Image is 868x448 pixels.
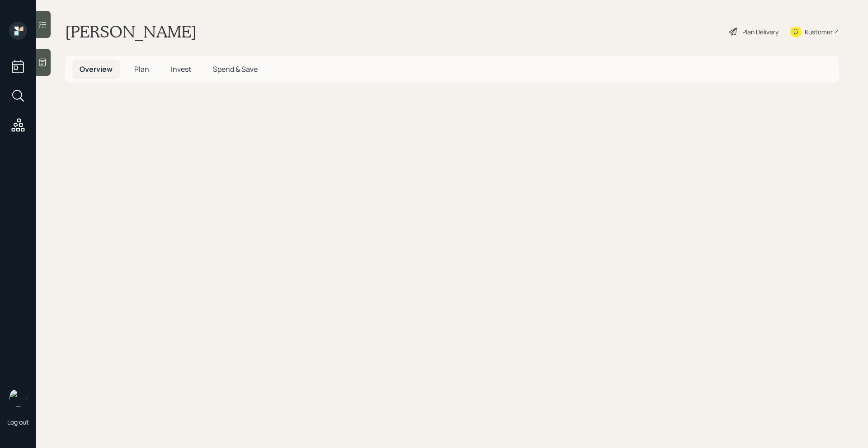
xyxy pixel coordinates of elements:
span: Spend & Save [213,64,258,74]
span: Overview [80,64,113,74]
div: Kustomer [805,27,833,37]
span: Invest [171,64,191,74]
div: Plan Delivery [742,27,778,37]
h1: [PERSON_NAME] [65,22,197,42]
img: retirable_logo.png [9,389,27,407]
span: Plan [134,64,149,74]
div: Log out [7,418,29,426]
